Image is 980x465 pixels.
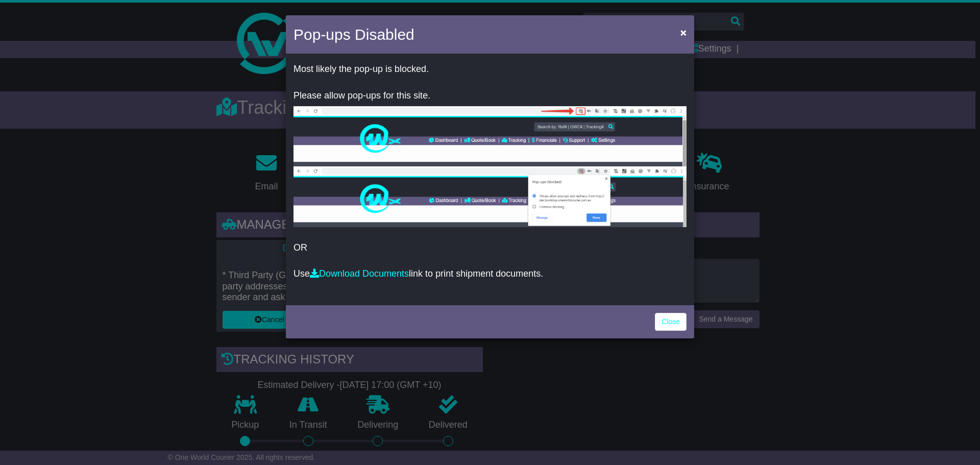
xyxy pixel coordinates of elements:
h4: Pop-ups Disabled [293,23,414,46]
img: allow-popup-1.png [293,106,687,166]
button: Close [675,22,692,43]
img: allow-popup-2.png [293,166,687,227]
a: Close [655,313,687,331]
p: Most likely the pop-up is blocked. [293,64,687,75]
a: Download Documents [310,268,409,279]
p: Use link to print shipment documents. [293,268,687,280]
div: OR [286,56,694,303]
p: Please allow pop-ups for this site. [293,90,687,102]
span: × [680,27,687,38]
